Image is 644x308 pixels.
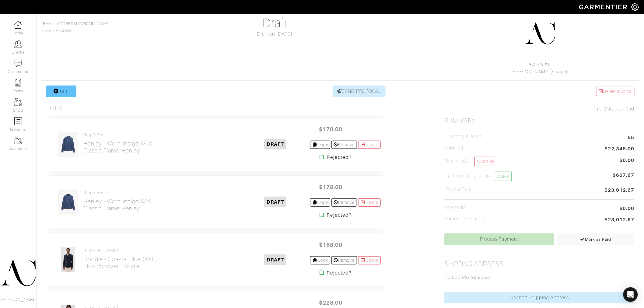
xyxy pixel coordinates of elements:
img: DupYt8CPKc6sZyAt3svX5Z74.png [525,18,555,49]
a: Process Payment [444,233,554,245]
span: $23,012.67 [605,187,635,195]
a: Change [552,70,566,74]
a: Delete [358,256,381,264]
a: Delete Invoice [596,87,635,96]
a: Remove [331,198,357,207]
img: orders-icon-0abe47150d42831381b5fb84f609e132dff9fe21cb692f30cb5eec754e2cba89.png [14,117,22,125]
img: garments-icon-b7da505a4dc4fd61783c78ac3ca0ef83fa9d6f193b1c9dc38574b1d14d53ca28.png [14,98,22,106]
a: AC.Styles [529,62,550,67]
a: SEND PROPOSAL [333,86,386,97]
a: Copy [310,198,331,207]
span: $0.00 [620,205,635,212]
strong: Rejected? [327,269,352,277]
a: Waive [494,172,512,181]
a: [PERSON_NAME] [511,69,551,75]
span: $667.67 [613,172,635,184]
span: DRAFT [264,254,286,265]
a: [PERSON_NAME] Hoodie - Coastal Blue (XXL)Slub Popover Hoodie [83,248,157,270]
img: garments-icon-b7da505a4dc4fd61783c78ac3ca0ef83fa9d6f193b1c9dc38574b1d14d53ca28.png [14,137,22,144]
a: [EMAIL_ADDRESS][DOMAIN_NAME] [41,22,110,26]
a: Remove [331,256,357,264]
div: Draft on [DATE] [180,30,370,38]
h5: Payments [444,205,466,211]
a: Mark as Paid [557,233,635,245]
h5: Balance Remaining [444,216,488,222]
a: Delete [358,198,381,207]
a: rag & bone Henley - Worn Indigo (XXL)Classic Flame Henley [83,190,156,212]
a: Change Shipping Address [444,292,635,303]
h2: Summary [444,117,635,125]
h5: Subtotal [444,145,463,151]
a: Remove [331,141,357,149]
span: Paid Date: [593,106,616,112]
h2: Henley - Worn Indigo (XL) Classic Flame Henley [83,140,152,154]
a: Delete [358,141,381,149]
h2: Shipping Address [444,260,503,268]
img: Uro91gVTeY23TmhT1C7yLqJj [58,189,79,215]
h5: Number of Items [444,134,482,140]
span: 55 [628,134,635,142]
span: Mark as Paid [580,237,611,242]
h4: rag & bone [83,132,152,138]
h1: Draft [180,16,370,30]
strong: Rejected? [327,212,352,219]
div: Open Intercom Messenger [623,287,638,302]
h5: Tax ( : 0%) [444,157,497,166]
a: Item [46,86,76,97]
span: $178.00 [313,123,349,136]
span: DRAFT [264,197,286,207]
h2: Henley - Worn Indigo (XXL) Classic Flame Henley [83,198,156,212]
span: $178.00 [313,180,349,194]
img: comment-icon-a0a6a9ef722e966f86d9cbdc48e553b5cf19dbc54f86b18d962a5391bc8f6eb6.png [14,60,22,67]
img: 5Lp5C64EqMvyFJbut9FoAj4H [58,131,79,157]
div: ( ) [447,61,632,75]
img: clients-icon-6bae9207a08558b7cb47a8932f037763ab4055f8c8b6bfacd5dc20c3e0201464.png [14,40,22,48]
img: gear-icon-white-bd11855cb880d31180b6d7d6211b90ccbf57a29d726f0c71d8c61bd08dd39cc2.png [632,3,639,11]
a: Copy [310,141,331,149]
strong: Rejected? [327,154,352,161]
img: LDMuNE4ARgGycdrJnYL72EoL [61,247,75,273]
h4: [PERSON_NAME] [83,248,157,253]
h2: Hoodie - Coastal Blue (XXL) Slub Popover Hoodie [83,256,157,270]
a: rag & bone Henley - Worn Indigo (XL)Classic Flame Henley [83,132,152,154]
div: Not Paid [444,105,635,113]
span: $22,345.00 [605,145,635,153]
h4: rag & bone [83,190,156,195]
span: $168.00 [313,238,349,251]
a: Override [474,157,497,166]
a: Copy [310,256,331,264]
img: garmentier-logo-header-white-b43fb05a5012e4ada735d5af1a66efaba907eab6374d6393d1fbf88cb4ef424d.png [576,2,632,12]
h3: Tops [46,104,62,112]
img: dashboard-icon-dbcd8f5a0b271acd01030246c82b418ddd0df26cd7fceb0bd07c9910d44c42f6.png [14,21,22,29]
p: No address selected [444,274,635,281]
span: $0.00 [620,157,635,164]
h5: Invoice Total [444,187,473,192]
h5: CC Processing 2.9% [444,172,512,181]
span: DRAFT [264,139,286,149]
span: Invoice # 24686 [41,22,110,33]
span: $23,012.67 [605,216,635,224]
img: reminder-icon-8004d30b9f0a5d33ae49ab947aed9ed385cf756f9e5892f1edd6e32f2345188e.png [14,79,22,86]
